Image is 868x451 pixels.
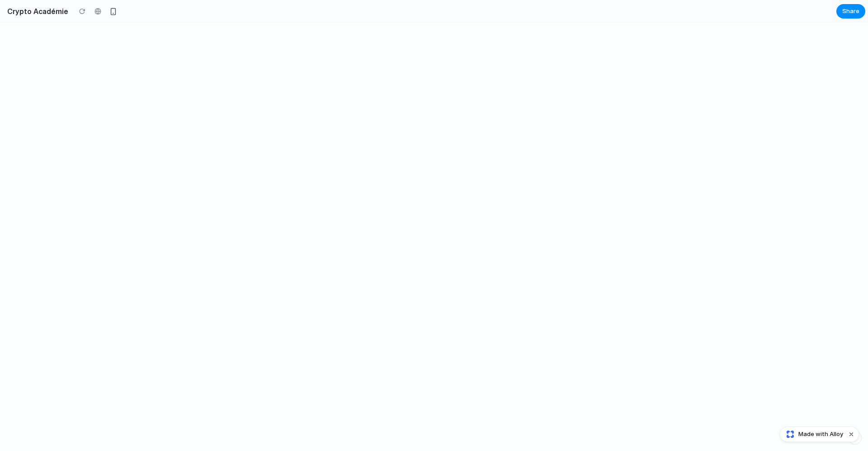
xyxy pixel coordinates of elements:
h2: Crypto Académie [4,6,68,17]
a: Made with Alloy [780,430,844,439]
button: Share [836,4,865,19]
span: Share [842,7,859,16]
span: Made with Alloy [798,430,843,439]
button: Dismiss watermark [846,429,857,440]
